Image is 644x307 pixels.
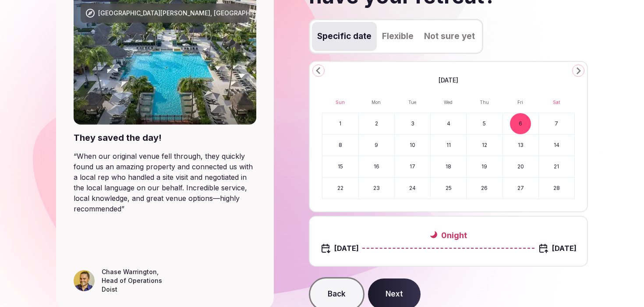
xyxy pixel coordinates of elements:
[502,92,538,113] th: Friday
[102,268,157,275] cite: Chase Warrington
[539,135,574,156] button: Saturday, February 14th, 2026
[102,268,162,294] figcaption: ,
[98,9,276,18] div: [GEOGRAPHIC_DATA][PERSON_NAME], [GEOGRAPHIC_DATA]
[466,92,502,113] th: Thursday
[74,151,256,214] blockquote: “ When our original venue fell through, they quickly found us an amazing property and connected u...
[538,92,574,113] th: Saturday
[322,113,358,134] button: Sunday, February 1st, 2026
[312,64,325,77] button: Go to the Previous Month
[377,22,419,51] button: Flexible
[431,156,466,177] button: Wednesday, February 18th, 2026
[539,113,574,134] button: Saturday, February 7th, 2026
[431,135,466,156] button: Wednesday, February 11th, 2026
[320,243,359,253] div: Check in
[503,135,538,156] button: Friday, February 13th, 2026
[74,132,256,144] div: They saved the day!
[538,243,577,253] div: Check out
[430,92,466,113] th: Wednesday
[467,113,502,134] button: Thursday, February 5th, 2026
[503,113,538,134] button: Friday, February 6th, 2026, selected
[439,76,458,85] span: [DATE]
[74,270,95,291] img: Chase Warrington
[395,135,430,156] button: Tuesday, February 10th, 2026
[395,178,430,199] button: Tuesday, February 24th, 2026
[431,178,466,199] button: Wednesday, February 25th, 2026
[358,92,394,113] th: Monday
[322,92,358,113] th: Sunday
[322,178,358,199] button: Sunday, February 22nd, 2026
[572,64,584,77] button: Go to the Next Month
[539,178,574,199] button: Saturday, February 28th, 2026
[395,156,430,177] button: Tuesday, February 17th, 2026
[322,92,575,199] table: February 2026
[467,135,502,156] button: Thursday, February 12th, 2026
[431,113,466,134] button: Wednesday, February 4th, 2026
[359,113,394,134] button: Monday, February 2nd, 2026
[359,135,394,156] button: Monday, February 9th, 2026
[102,276,162,285] div: Head of Operations
[312,22,377,51] button: Specific date
[394,92,430,113] th: Tuesday
[395,113,430,134] button: Tuesday, February 3rd, 2026
[503,178,538,199] button: Friday, February 27th, 2026
[539,156,574,177] button: Saturday, February 21st, 2026
[359,156,394,177] button: Monday, February 16th, 2026
[322,156,358,177] button: Sunday, February 15th, 2026
[503,156,538,177] button: Friday, February 20th, 2026
[467,156,502,177] button: Thursday, February 19th, 2026
[322,135,358,156] button: Sunday, February 8th, 2026
[467,178,502,199] button: Thursday, February 26th, 2026
[102,285,162,294] div: Doist
[359,178,394,199] button: Monday, February 23rd, 2026
[362,230,535,241] h2: 0 night
[419,22,480,51] button: Not sure yet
